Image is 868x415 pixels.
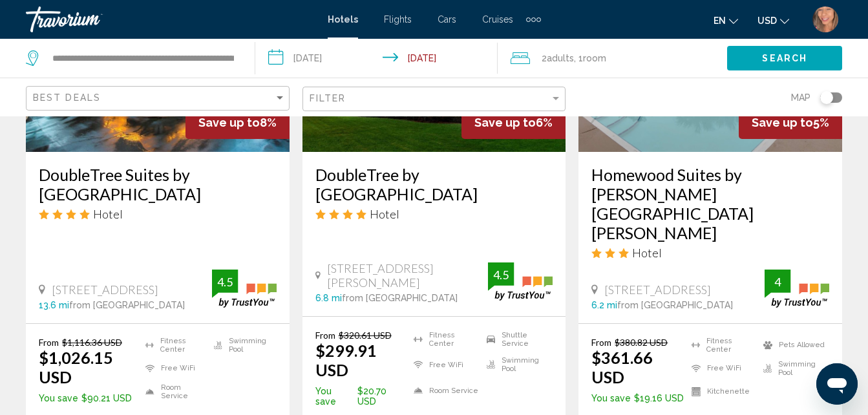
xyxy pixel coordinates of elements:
[315,165,553,204] a: DoubleTree by [GEOGRAPHIC_DATA]
[791,89,810,107] span: Map
[765,270,829,308] img: trustyou-badge.svg
[482,14,513,25] a: Cruises
[212,274,238,290] div: 4.5
[139,360,207,377] li: Free WiFi
[810,92,842,103] button: Toggle map
[62,337,122,348] del: $1,116.36 USD
[39,348,113,387] ins: $1,026.15 USD
[139,337,207,354] li: Fitness Center
[139,383,207,400] li: Room Service
[757,360,829,377] li: Swimming Pool
[315,207,553,221] div: 4 star Hotel
[765,274,790,290] div: 4
[407,330,480,349] li: Fitness Center
[198,116,260,129] span: Save up to
[632,246,662,260] span: Hotel
[752,116,813,129] span: Save up to
[685,337,757,354] li: Fitness Center
[685,383,757,400] li: Kitchenette
[212,270,277,308] img: trustyou-badge.svg
[812,6,838,32] img: Z
[315,293,342,303] span: 6.8 mi
[714,11,738,30] button: Change language
[185,106,290,139] div: 8%
[339,330,392,341] del: $320.61 USD
[93,207,123,221] span: Hotel
[526,9,541,30] button: Extra navigation items
[488,267,514,282] div: 4.5
[39,337,59,348] span: From
[33,92,101,103] span: Best Deals
[583,53,606,63] span: Room
[33,93,286,104] mat-select: Sort by
[407,356,480,375] li: Free WiFi
[69,300,185,310] span: from [GEOGRAPHIC_DATA]
[757,337,829,354] li: Pets Allowed
[757,11,789,30] button: Change currency
[542,49,574,67] span: 2
[591,348,653,387] ins: $361.66 USD
[370,207,399,221] span: Hotel
[591,337,611,348] span: From
[739,106,842,139] div: 5%
[727,46,842,70] button: Search
[762,54,807,64] span: Search
[604,282,711,297] span: [STREET_ADDRESS]
[488,262,553,301] img: trustyou-badge.svg
[498,39,727,78] button: Travelers: 2 adults, 0 children
[39,393,139,403] p: $90.21 USD
[26,6,315,32] a: Travorium
[207,337,276,354] li: Swimming Pool
[816,363,858,405] iframe: Button to launch messaging window
[480,356,553,375] li: Swimming Pool
[574,49,606,67] span: , 1
[438,14,456,25] a: Cars
[714,16,726,26] span: en
[342,293,458,303] span: from [GEOGRAPHIC_DATA]
[591,246,829,260] div: 3 star Hotel
[327,261,489,290] span: [STREET_ADDRESS][PERSON_NAME]
[39,165,277,204] a: DoubleTree Suites by [GEOGRAPHIC_DATA]
[39,207,277,221] div: 4 star Hotel
[591,300,617,310] span: 6.2 mi
[547,53,574,63] span: Adults
[39,393,78,403] span: You save
[461,106,566,139] div: 6%
[315,386,408,407] p: $20.70 USD
[591,165,829,242] a: Homewood Suites by [PERSON_NAME][GEOGRAPHIC_DATA][PERSON_NAME]
[39,300,69,310] span: 13.6 mi
[52,282,158,297] span: [STREET_ADDRESS]
[315,386,354,407] span: You save
[591,393,631,403] span: You save
[615,337,668,348] del: $380.82 USD
[315,330,335,341] span: From
[757,16,777,26] span: USD
[255,39,498,78] button: Check-in date: Sep 16, 2025 Check-out date: Sep 19, 2025
[328,14,358,25] a: Hotels
[315,341,377,379] ins: $299.91 USD
[384,14,412,25] a: Flights
[310,93,346,103] span: Filter
[302,86,566,112] button: Filter
[474,116,536,129] span: Save up to
[591,393,684,403] p: $19.16 USD
[480,330,553,349] li: Shuttle Service
[809,6,842,33] button: User Menu
[407,381,480,400] li: Room Service
[685,360,757,377] li: Free WiFi
[617,300,733,310] span: from [GEOGRAPHIC_DATA]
